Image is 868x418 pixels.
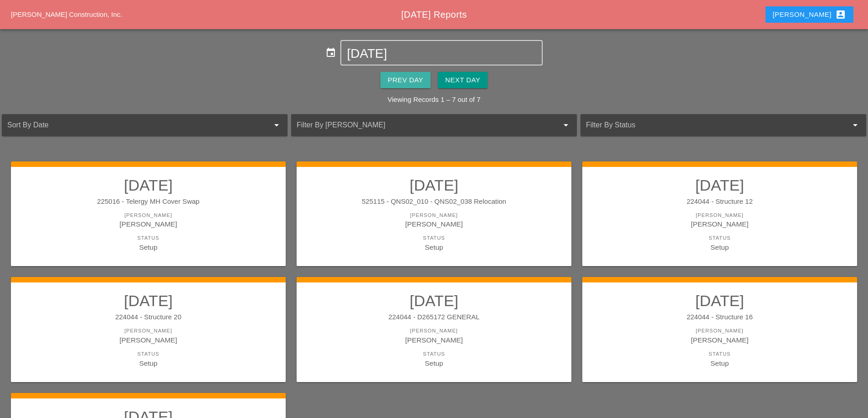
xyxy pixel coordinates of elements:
div: Status [306,350,562,358]
div: 224044 - Structure 16 [591,312,848,322]
div: [PERSON_NAME] [591,219,848,229]
div: [PERSON_NAME] [773,9,846,20]
h2: [DATE] [20,292,277,310]
div: Setup [591,242,848,252]
button: [PERSON_NAME] [765,6,853,23]
input: Select Date [347,46,536,61]
i: account_box [835,9,846,20]
div: Status [306,234,562,242]
button: Prev Day [380,72,431,88]
div: [PERSON_NAME] [20,335,277,345]
div: [PERSON_NAME] [591,327,848,335]
div: Status [20,234,277,242]
div: Setup [20,242,277,252]
a: [DATE]225016 - Telergy MH Cover Swap[PERSON_NAME][PERSON_NAME]StatusSetup [20,176,277,252]
span: [DATE] Reports [401,10,467,20]
a: [PERSON_NAME] Construction, Inc. [11,10,122,18]
div: 224044 - Structure 12 [591,196,848,207]
a: [DATE]224044 - Structure 12[PERSON_NAME][PERSON_NAME]StatusSetup [591,176,848,252]
div: [PERSON_NAME] [20,327,277,335]
div: Setup [306,242,562,252]
div: [PERSON_NAME] [20,212,277,219]
div: Setup [20,358,277,368]
div: Status [591,350,848,358]
div: Status [20,350,277,358]
div: Setup [306,358,562,368]
a: [DATE]224044 - Structure 20[PERSON_NAME][PERSON_NAME]StatusSetup [20,292,277,368]
div: 224044 - D265172 GENERAL [306,312,562,322]
div: 224044 - Structure 20 [20,312,277,322]
button: Next Day [438,72,488,88]
div: [PERSON_NAME] [306,335,562,345]
h2: [DATE] [20,176,277,194]
div: Next Day [445,75,480,86]
div: [PERSON_NAME] [306,212,562,219]
h2: [DATE] [306,292,562,310]
i: arrow_drop_down [271,120,282,131]
div: 525115 - QNS02_010 - QNS02_038 Relocation [306,196,562,207]
div: Setup [591,358,848,368]
i: arrow_drop_down [560,120,571,131]
div: [PERSON_NAME] [20,219,277,229]
h2: [DATE] [591,176,848,194]
div: Status [591,234,848,242]
div: [PERSON_NAME] [591,212,848,219]
h2: [DATE] [591,292,848,310]
div: [PERSON_NAME] [591,335,848,345]
i: event [325,47,336,58]
a: [DATE]224044 - D265172 GENERAL[PERSON_NAME][PERSON_NAME]StatusSetup [306,292,562,368]
div: 225016 - Telergy MH Cover Swap [20,196,277,207]
div: [PERSON_NAME] [306,327,562,335]
h2: [DATE] [306,176,562,194]
div: Prev Day [388,75,423,86]
a: [DATE]224044 - Structure 16[PERSON_NAME][PERSON_NAME]StatusSetup [591,292,848,368]
a: [DATE]525115 - QNS02_010 - QNS02_038 Relocation[PERSON_NAME][PERSON_NAME]StatusSetup [306,176,562,252]
i: arrow_drop_down [850,120,861,131]
div: [PERSON_NAME] [306,219,562,229]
